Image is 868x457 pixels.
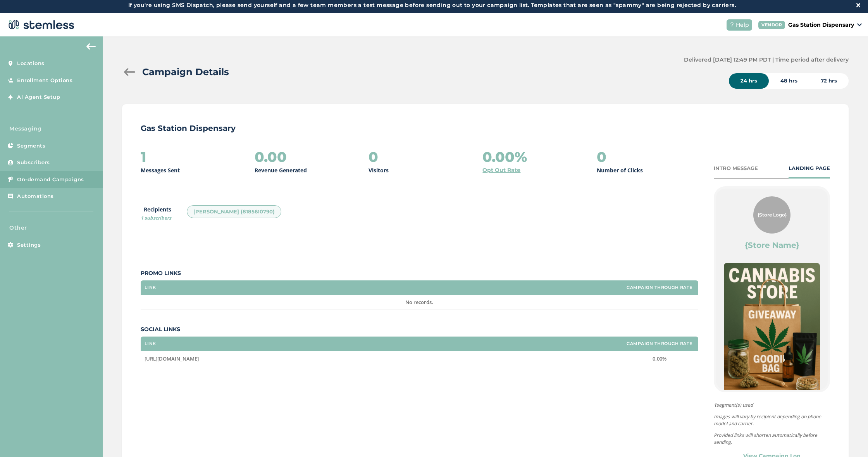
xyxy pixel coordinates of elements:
[684,56,849,64] label: Delivered [DATE] 12:49 PM PDT | Time period after delivery
[758,211,787,218] span: {Store Logo}
[724,263,820,407] img: MlDjUdxB9PqzuDB8M9BCS38gaozV03MaEjDHdhxm.png
[141,149,146,165] h2: 1
[86,43,96,50] img: icon-arrow-back-accent-c549486e.svg
[145,341,156,346] label: Link
[17,142,45,150] span: Segments
[714,413,830,427] p: Images will vary by recipient depending on phone model and carrier.
[857,23,862,26] img: icon_down-arrow-small-66adaf34.svg
[736,21,749,29] span: Help
[769,73,809,89] div: 48 hrs
[789,165,830,172] div: LANDING PAGE
[758,21,785,29] div: VENDOR
[369,166,389,174] p: Visitors
[653,355,666,362] span: 0.00%
[714,432,830,446] p: Provided links will shorten automatically before sending.
[17,241,41,249] span: Settings
[482,166,520,174] a: Opt Out Rate
[788,21,854,29] p: Gas Station Dispensary
[627,285,692,290] label: Campaign Through Rate
[141,269,698,277] label: Promo Links
[714,402,716,408] strong: 1
[145,356,617,362] label: https://www.instagram.com/gasstationdispensary/
[809,73,849,89] div: 72 hrs
[17,60,45,67] span: Locations
[829,420,868,457] iframe: Chat Widget
[142,65,229,79] h2: Campaign Details
[141,325,698,333] label: Social Links
[714,165,758,172] div: INTRO MESSAGE
[597,149,606,165] h2: 0
[145,285,156,290] label: Link
[141,215,171,221] span: 1 subscribers
[482,149,527,165] h2: 0.00%
[8,1,856,9] label: If you're using SMS Dispatch, please send yourself and a few team members a test message before s...
[187,205,281,218] div: [PERSON_NAME] (8185610790)
[17,93,60,101] span: AI Agent Setup
[597,166,643,174] p: Number of Clicks
[17,176,84,184] span: On-demand Campaigns
[627,341,692,346] label: Campaign Through Rate
[730,22,734,27] img: icon-help-white-03924b79.svg
[745,240,799,251] label: {Store Name}
[145,355,199,362] span: [URL][DOMAIN_NAME]
[369,149,378,165] h2: 0
[255,149,287,165] h2: 0.00
[141,205,171,222] label: Recipients
[405,299,433,306] span: No records.
[6,17,74,33] img: logo-dark-0685b13c.svg
[141,166,180,174] p: Messages Sent
[729,73,769,89] div: 24 hrs
[255,166,307,174] p: Revenue Generated
[17,192,54,200] span: Automations
[625,356,694,362] label: 0.00%
[17,159,50,167] span: Subscribers
[714,402,830,409] span: segment(s) used
[17,77,72,84] span: Enrollment Options
[856,3,860,7] img: icon-close-white-1ed751a3.svg
[141,123,830,134] p: Gas Station Dispensary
